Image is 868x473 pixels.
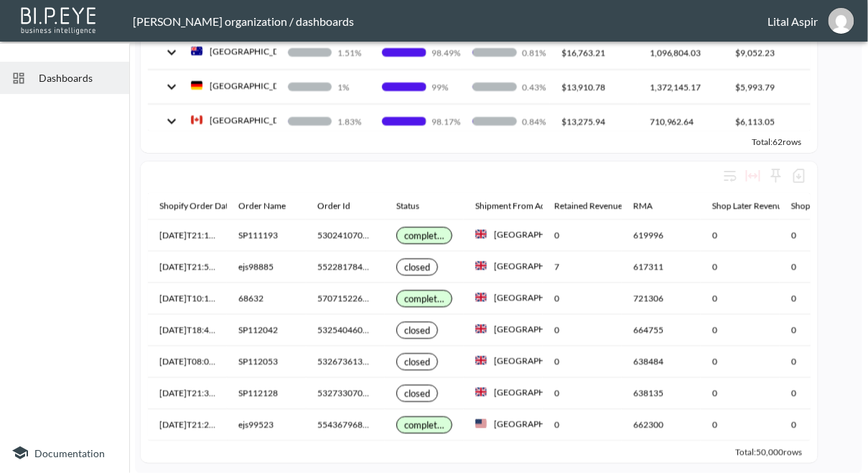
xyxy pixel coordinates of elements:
th: 2024-02-12T21:24:09.000Z [148,409,227,441]
span: Documentation [34,447,105,459]
th: 0 [701,378,780,409]
th: $16,763.21 [550,36,638,70]
p: 98.49% [432,47,474,59]
th: 710,962.64 [638,105,724,139]
div: Lital Aspir [768,14,818,28]
div: Shop Later Revenue [712,197,787,215]
th: ejs98885 [227,251,306,283]
div: [GEOGRAPHIC_DATA] [494,291,582,304]
span: closed [400,324,434,337]
th: SP111193 [227,220,306,251]
th: SP112053 [227,346,306,378]
th: 617311 [622,251,701,283]
th: 2024-01-28T21:10:46.000Z [148,220,227,251]
p: 99% [432,81,474,93]
span: Order Id [317,197,369,215]
th: closed [385,314,464,346]
th: 1,372,145.17 [638,70,724,104]
div: 0.84/100 (0.84%) [472,116,538,128]
button: lital@swap-commerce.com [818,4,864,38]
th: 0 [780,251,859,283]
span: Shipment From Address Country [475,197,617,215]
img: 0e4fe4dfff833943cc4c7829bd568f19 [829,8,854,34]
th: 0 [780,314,859,346]
th: 0 [543,314,622,346]
p: 0.43% [523,81,564,93]
th: 5326736130096 [306,346,385,378]
div: Retained Revenue [554,197,622,215]
th: 2024-02-11T08:09:24.000Z [148,346,227,378]
div: Shopify Order Date [159,197,233,215]
th: 0 [701,314,780,346]
th: 0 [780,378,859,409]
th: completed [385,283,464,314]
div: Sticky left columns: 0 [765,164,788,187]
div: Shop Now Revenue [791,197,864,215]
div: 1.51/100 (1.51%) [288,47,359,59]
span: closed [400,387,434,401]
th: 0 [780,346,859,378]
th: 7 [543,251,622,283]
span: closed [400,355,434,369]
th: closed [385,346,464,378]
th: 2024-02-10T18:46:39.000Z [148,314,227,346]
th: 2024-02-08T10:14:25.000Z [148,283,227,314]
button: expand row [159,109,184,134]
th: 638135 [622,378,701,409]
span: Order Name [238,197,304,215]
span: completed [400,418,449,432]
th: 0 [543,378,622,409]
th: 0 [543,283,622,314]
div: 1.83/100 (1.83%) [288,116,359,128]
div: 1/100 (1%) [288,81,359,93]
th: $13,910.78 [550,70,638,104]
th: 0 [780,409,859,441]
th: 0 [701,346,780,378]
span: Total: 50,000 rows [735,446,802,457]
a: Documentation [11,444,118,462]
span: RMA [633,197,671,215]
div: Order Name [238,197,286,215]
div: Order Id [317,197,350,215]
th: ejs99523 [227,409,306,441]
th: completed [385,220,464,251]
span: Retained Revenue [554,197,641,215]
div: 0.43/100 (0.43%) [472,81,538,93]
div: [GEOGRAPHIC_DATA] [494,228,582,240]
span: Dashboards [39,70,118,85]
span: Shop Later Revenue [712,197,806,215]
th: 638484 [622,346,701,378]
th: 664755 [622,314,701,346]
div: 99/100 (99%) [382,81,449,93]
th: 2024-01-29T21:53:48.000Z [148,251,227,283]
p: 1.51% [337,47,379,59]
th: 721306 [622,283,701,314]
th: $6,113.05 [724,105,811,139]
th: 0 [701,251,780,283]
th: 5522817843450 [306,251,385,283]
p: 0.81% [523,47,564,59]
div: RMA [633,197,653,215]
div: 0.81/100 (0.81%) [472,47,538,59]
th: $9,052.23 [724,36,811,70]
p: 98.17% [432,116,474,128]
div: [GEOGRAPHIC_DATA] [494,386,582,398]
span: closed [400,261,434,274]
th: 0 [543,346,622,378]
th: 5302410706992 [306,220,385,251]
th: $13,275.94 [550,105,638,139]
div: [GEOGRAPHIC_DATA] [494,355,582,367]
th: 68632 [227,283,306,314]
button: expand row [159,40,184,65]
th: 5327330705456 [306,378,385,409]
div: [GEOGRAPHIC_DATA] [210,80,297,92]
span: completed [400,292,449,306]
span: Total: 62 rows [752,136,802,147]
th: 0 [780,220,859,251]
th: SP112042 [227,314,306,346]
div: 98.49/100 (98.49%) [382,47,449,59]
th: 2024-02-11T21:36:56.000Z [148,378,227,409]
img: bipeye-logo [18,4,101,36]
th: 1,096,804.03 [638,36,724,70]
div: 98.17/100 (98.17%) [382,116,449,128]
